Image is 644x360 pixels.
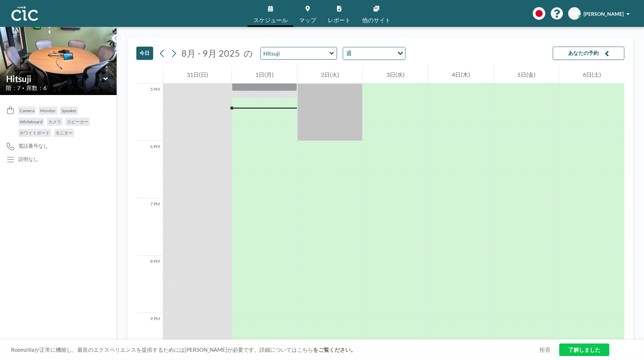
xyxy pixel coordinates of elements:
[559,66,624,84] div: 6日(土)
[584,11,624,17] span: [PERSON_NAME]
[6,84,20,91] span: 階：7
[20,130,50,136] span: ホワイトボード
[181,48,240,58] span: 8月 - 9月 2025
[343,47,405,60] div: Search for option
[136,256,163,313] div: 8 PM
[553,47,624,60] button: あなたの予約
[136,198,163,256] div: 7 PM
[22,86,24,90] span: •
[136,84,163,141] div: 5 PM
[11,6,38,21] img: organization-logo
[136,47,153,60] button: 今日
[313,346,356,353] a: をご覧ください。
[20,119,43,124] span: Whiteboard
[40,108,56,113] span: Monitor
[163,66,231,84] div: 31日(日)
[232,66,297,84] div: 1日(月)
[244,48,253,59] span: の
[11,346,540,353] span: Roomzillaが正常に機能し、最良のエクスペリエンスを提供するためには[PERSON_NAME]が必要です。詳細についてはこちら
[26,84,47,91] span: 席数：6
[328,17,351,23] span: レポート
[299,17,316,23] span: マップ
[6,74,103,84] input: Hitsuji
[55,130,73,136] span: モニター
[261,47,330,59] input: Hitsuji
[363,66,428,84] div: 3日(水)
[48,119,61,124] span: カメラ
[345,49,353,58] span: 週
[571,10,578,17] span: KF
[540,346,550,353] a: 拒否
[297,66,362,84] div: 2日(火)
[559,344,609,356] a: 了解しました
[67,119,88,124] span: スピーカー
[18,156,38,162] div: 説明なし
[428,66,493,84] div: 4日(木)
[354,49,393,58] input: Search for option
[18,143,48,149] span: 電話番号なし
[362,17,391,23] span: 他のサイト
[20,108,34,113] span: Camera
[494,66,559,84] div: 5日(金)
[253,17,288,23] span: スケジュール
[136,141,163,198] div: 6 PM
[62,108,77,113] span: Speaker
